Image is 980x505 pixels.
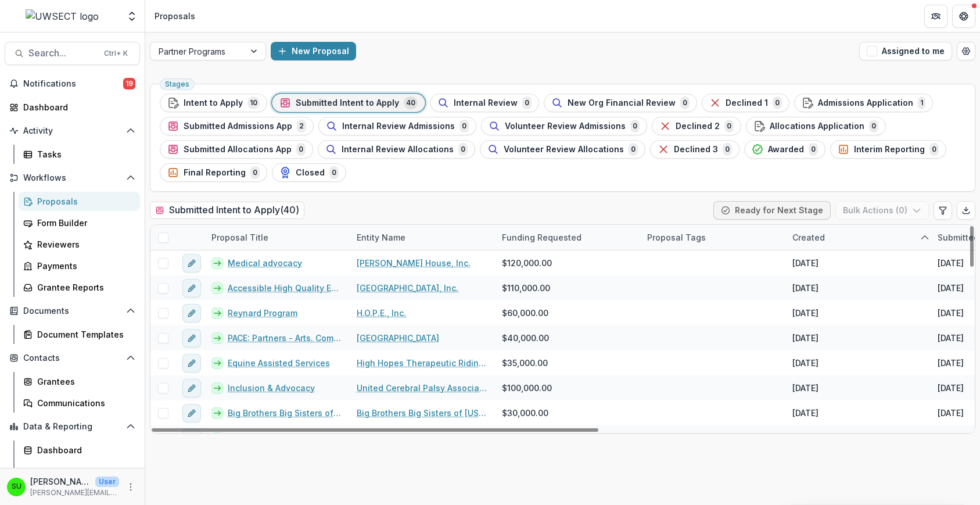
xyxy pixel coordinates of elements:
[859,42,952,60] button: Assigned to me
[228,407,343,419] a: Big Brothers Big Sisters of CT Mentoring Programs
[702,94,789,112] button: Declined 10
[481,117,647,135] button: Volunteer Review Admissions0
[228,257,302,269] a: Medical advocacy
[773,96,782,109] span: 0
[938,382,964,394] div: [DATE]
[5,74,140,93] button: Notifications19
[726,98,768,108] span: Declined 1
[818,98,913,108] span: Admissions Application
[792,282,819,294] div: [DATE]
[160,140,313,159] button: Submitted Allocations App0
[357,307,406,319] a: H.O.P.E., Inc.
[23,79,123,89] span: Notifications
[809,143,818,156] span: 0
[676,121,720,131] span: Declined 2
[155,10,195,22] div: Proposals
[792,307,819,319] div: [DATE]
[184,121,292,131] span: Submitted Admissions App
[934,201,952,220] button: Edit table settings
[502,257,552,269] span: $120,000.00
[502,307,548,319] span: $60,000.00
[228,357,330,369] a: Equine Assisted Services
[37,465,131,478] div: Data Report
[182,254,201,273] button: edit
[357,407,488,419] a: Big Brothers Big Sisters of [US_STATE], Inc
[5,121,140,140] button: Open Activity
[228,307,297,319] a: Reynard Program
[724,120,734,132] span: 0
[502,407,548,419] span: $30,000.00
[124,480,138,494] button: More
[938,332,964,344] div: [DATE]
[37,217,131,229] div: Form Builder
[502,382,552,394] span: $100,000.00
[5,302,140,320] button: Open Documents
[869,120,878,132] span: 0
[458,143,468,156] span: 0
[19,235,140,254] a: Reviewers
[150,202,304,219] h2: Submitted Intent to Apply ( 40 )
[182,404,201,422] button: edit
[350,231,412,243] div: Entity Name
[37,195,131,207] div: Proposals
[160,94,267,112] button: Intent to Apply10
[957,201,975,220] button: Export table data
[5,98,140,117] a: Dashboard
[357,257,471,269] a: [PERSON_NAME] House, Inc.
[952,5,975,28] button: Get Help
[272,163,346,182] button: Closed0
[250,166,260,179] span: 0
[350,225,495,250] div: Entity Name
[37,444,131,456] div: Dashboard
[30,488,119,498] p: [PERSON_NAME][EMAIL_ADDRESS][PERSON_NAME][DOMAIN_NAME]
[794,94,933,112] button: Admissions Application1
[204,231,275,243] div: Proposal Title
[792,382,819,394] div: [DATE]
[792,332,819,344] div: [DATE]
[123,78,135,89] span: 19
[30,475,91,488] p: [PERSON_NAME]
[723,143,732,156] span: 0
[297,120,306,132] span: 2
[744,140,825,159] button: Awarded0
[792,407,819,419] div: [DATE]
[938,357,964,369] div: [DATE]
[19,440,140,460] a: Dashboard
[5,42,140,65] button: Search...
[630,120,640,132] span: 0
[495,225,640,250] div: Funding Requested
[502,357,548,369] span: $35,000.00
[296,98,399,108] span: Submitted Intent to Apply
[150,8,200,24] nav: breadcrumb
[770,121,864,131] span: Allocations Application
[329,166,339,179] span: 0
[5,169,140,187] button: Open Workflows
[182,329,201,348] button: edit
[19,325,140,344] a: Document Templates
[228,382,315,394] a: Inclusion & Advocacy
[650,140,740,159] button: Declined 30
[674,145,718,155] span: Declined 3
[502,282,550,294] span: $110,000.00
[938,307,964,319] div: [DATE]
[480,140,645,159] button: Volunteer Review Allocations0
[272,94,425,112] button: Submitted Intent to Apply40
[544,94,697,112] button: New Org Financial Review0
[19,393,140,413] a: Communications
[5,349,140,367] button: Open Contacts
[182,304,201,323] button: edit
[357,357,488,369] a: High Hopes Therapeutic Riding, Inc.
[37,281,131,293] div: Grantee Reports
[713,201,831,220] button: Ready for Next Stage
[785,225,931,250] div: Created
[957,42,975,60] button: Open table manager
[929,143,939,156] span: 0
[938,282,964,294] div: [DATE]
[938,432,964,444] div: [DATE]
[357,332,439,344] a: [GEOGRAPHIC_DATA]
[495,231,588,243] div: Funding Requested
[184,145,292,155] span: Submitted Allocations App
[228,282,343,294] a: Accessible High Quality Early Childhood Programs for Southeastern [US_STATE] Families
[37,328,131,341] div: Document Templates
[182,354,201,373] button: edit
